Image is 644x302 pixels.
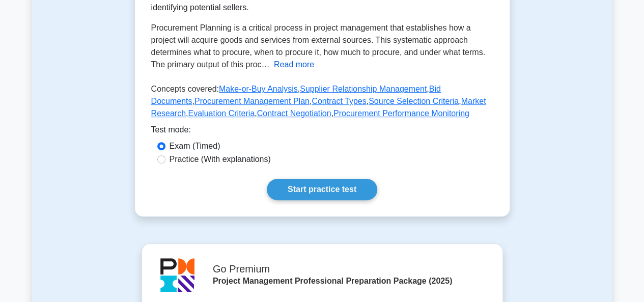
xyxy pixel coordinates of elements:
span: Procurement Planning is a critical process in project management that establishes how a project w... [151,23,485,69]
a: Source Selection Criteria [369,97,459,105]
a: Supplier Relationship Management [300,85,427,93]
label: Practice (With explanations) [170,153,271,166]
a: Evaluation Criteria [188,109,255,118]
label: Exam (Timed) [170,140,220,152]
button: Read more [274,59,314,71]
a: Procurement Performance Monitoring [333,109,469,118]
a: Procurement Management Plan [194,97,310,105]
a: Contract Types [312,97,366,105]
a: Make-or-Buy Analysis [219,85,298,93]
a: Start practice test [267,179,377,200]
div: Test mode: [151,124,493,140]
a: Market Research [151,97,486,118]
a: Contract Negotiation [257,109,331,118]
p: Concepts covered: , , , , , , , , , [151,83,493,124]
